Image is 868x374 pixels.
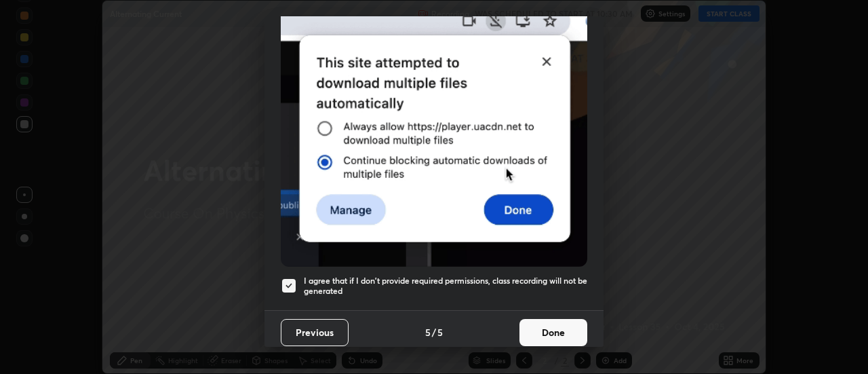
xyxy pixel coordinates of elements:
button: Previous [281,319,349,346]
button: Done [519,319,587,346]
h4: 5 [437,325,443,339]
h4: 5 [425,325,431,339]
h5: I agree that if I don't provide required permissions, class recording will not be generated [304,276,587,297]
h4: / [432,325,436,339]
